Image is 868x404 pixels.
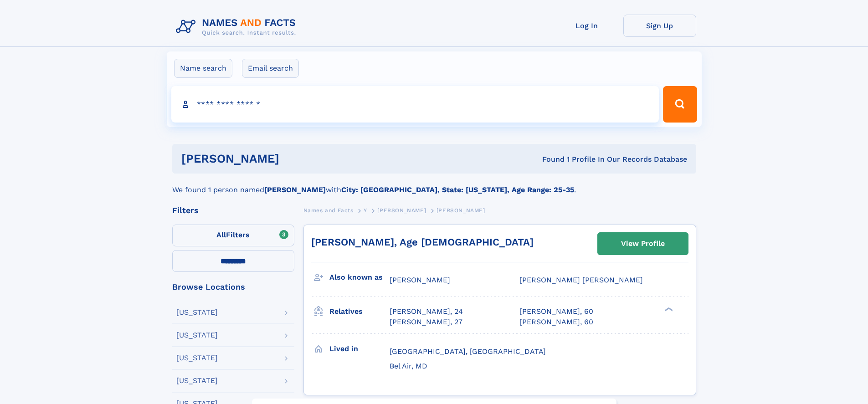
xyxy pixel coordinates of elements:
div: Found 1 Profile In Our Records Database [411,154,687,164]
button: Search Button [663,86,697,123]
a: [PERSON_NAME], 60 [519,307,593,317]
a: [PERSON_NAME], 60 [519,317,593,327]
a: [PERSON_NAME], 24 [390,307,463,317]
div: View Profile [621,233,665,254]
div: Filters [172,206,294,215]
label: Name search [174,59,232,78]
img: Logo Names and Facts [172,15,303,39]
a: Sign Up [623,15,696,37]
a: [PERSON_NAME], 27 [390,317,462,327]
span: [GEOGRAPHIC_DATA], [GEOGRAPHIC_DATA] [390,347,546,356]
div: [US_STATE] [176,377,218,384]
span: [PERSON_NAME] [PERSON_NAME] [519,276,643,284]
span: All [216,230,226,239]
b: City: [GEOGRAPHIC_DATA], State: [US_STATE], Age Range: 25-35 [341,185,574,194]
a: [PERSON_NAME] [377,205,426,216]
a: Log In [550,15,623,37]
span: Y [364,207,367,214]
span: [PERSON_NAME] [390,276,450,284]
h3: Lived in [329,341,390,357]
span: [PERSON_NAME] [437,207,485,214]
label: Filters [172,225,294,246]
h1: [PERSON_NAME] [181,153,411,164]
a: Names and Facts [303,205,354,216]
div: [US_STATE] [176,332,218,339]
input: search input [171,86,659,123]
h3: Also known as [329,270,390,285]
div: Browse Locations [172,283,294,291]
a: Y [364,205,367,216]
span: Bel Air, MD [390,362,427,370]
h3: Relatives [329,304,390,319]
div: We found 1 person named with . [172,174,696,195]
div: [US_STATE] [176,309,218,316]
b: [PERSON_NAME] [264,185,326,194]
span: [PERSON_NAME] [377,207,426,214]
div: ❯ [663,307,673,312]
a: View Profile [598,233,688,255]
a: [PERSON_NAME], Age [DEMOGRAPHIC_DATA] [311,236,534,248]
label: Email search [242,59,299,78]
div: [US_STATE] [176,354,218,362]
